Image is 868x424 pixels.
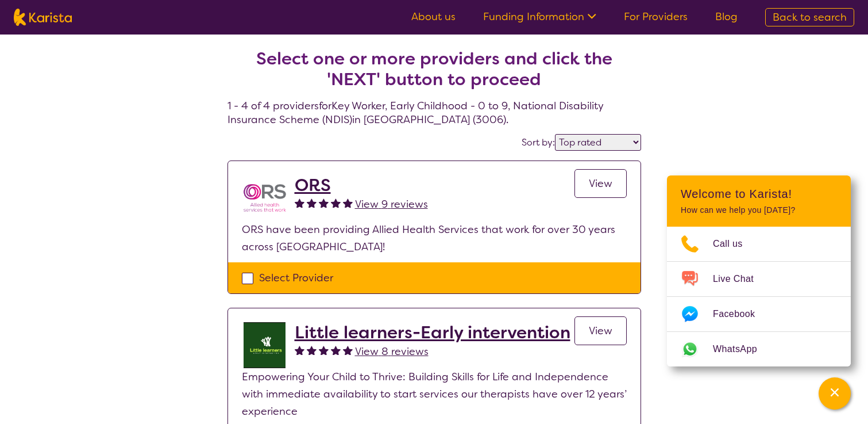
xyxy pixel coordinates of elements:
[241,48,627,90] h2: Select one or more providers and click the 'NEXT' button to proceed
[667,227,851,366] ul: Choose channel
[295,345,304,355] img: fullstar
[411,10,456,24] a: About us
[681,187,837,201] h2: Welcome to Karista!
[355,345,429,358] span: View 8 reviews
[713,235,757,253] span: Call us
[681,205,837,215] p: How can we help you [DATE]?
[355,196,428,213] a: View 9 reviews
[589,324,612,338] span: View
[765,8,854,26] a: Back to search
[227,21,641,127] h4: 1 - 4 of 4 providers for Key Worker , Early Childhood - 0 to 9 , National Disability Insurance Sc...
[343,198,353,208] img: fullstar
[522,136,555,148] label: Sort by:
[307,198,317,208] img: fullstar
[295,175,428,196] a: ORS
[242,221,627,255] p: ORS have been providing Allied Health Services that work for over 30 years across [GEOGRAPHIC_DATA]!
[295,322,570,343] a: Little learners-Early intervention
[242,368,627,420] p: Empowering Your Child to Thrive: Building Skills for Life and Independence with immediate availab...
[14,9,72,26] img: Karista logo
[713,270,767,288] span: Live Chat
[713,305,769,323] span: Facebook
[242,175,288,221] img: nspbnteb0roocrxnmwip.png
[331,345,341,355] img: fullstar
[295,198,304,208] img: fullstar
[319,198,329,208] img: fullstar
[667,332,851,366] a: Web link opens in a new tab.
[667,175,851,366] div: Channel Menu
[715,10,738,24] a: Blog
[773,10,847,24] span: Back to search
[574,316,627,345] a: View
[319,345,329,355] img: fullstar
[574,169,627,198] a: View
[331,198,341,208] img: fullstar
[819,377,851,410] button: Channel Menu
[307,345,317,355] img: fullstar
[624,10,688,24] a: For Providers
[483,10,596,24] a: Funding Information
[355,343,429,360] a: View 8 reviews
[343,345,353,355] img: fullstar
[355,197,428,211] span: View 9 reviews
[713,341,771,358] span: WhatsApp
[589,177,612,190] span: View
[242,322,288,368] img: f55hkdaos5cvjyfbzwno.jpg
